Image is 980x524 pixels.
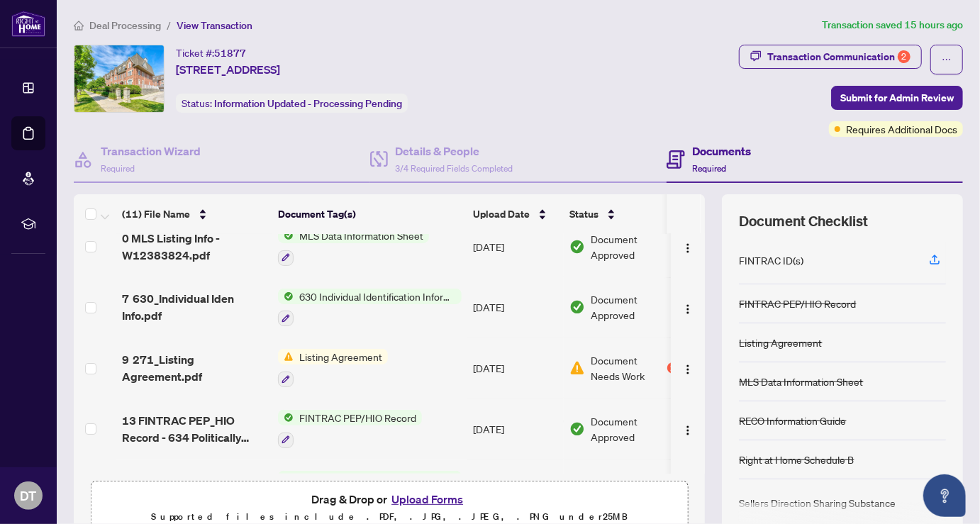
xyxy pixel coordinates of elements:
span: Deal Processing [89,19,161,32]
span: Information Updated - Processing Pending [214,97,402,110]
span: ellipsis [942,55,952,65]
h4: Transaction Wizard [101,143,201,160]
span: Upload Date [473,206,530,222]
span: 244 Seller’s Direction re: Property/Offers [294,471,462,486]
img: Logo [682,364,694,375]
img: Document Status [569,421,585,437]
span: 630 Individual Identification Information Record [294,289,462,304]
span: Document Checklist [739,211,868,231]
span: 7 630_Individual Iden Info.pdf [122,290,267,324]
span: DT [21,486,37,506]
h4: Documents [692,143,751,160]
th: Document Tag(s) [272,194,467,234]
span: Document Approved [591,474,679,505]
td: [DATE] [467,398,564,459]
div: Status: [176,94,408,113]
div: FINTRAC PEP/HIO Record [739,296,856,311]
span: View Transaction [177,19,252,32]
span: Requires Additional Docs [846,121,957,137]
button: Upload Forms [387,490,467,508]
button: Logo [676,296,699,318]
img: Logo [682,303,694,315]
span: Document Approved [591,291,679,323]
button: Logo [676,357,699,379]
article: Transaction saved 15 hours ago [822,17,963,33]
span: (11) File Name [122,206,190,222]
img: Status Icon [278,471,294,486]
h4: Details & People [395,143,513,160]
span: 6 244_Sellers Direction re - Property Offers.pdf [122,472,267,506]
span: Submit for Admin Review [840,87,954,109]
button: Open asap [923,474,966,517]
img: Logo [682,243,694,254]
img: Status Icon [278,349,294,364]
span: Required [692,163,726,174]
img: logo [11,11,45,37]
img: Logo [682,425,694,436]
div: Transaction Communication [767,45,911,68]
span: 3/4 Required Fields Completed [395,163,513,174]
button: Logo [676,235,699,258]
div: FINTRAC ID(s) [739,252,803,268]
span: 0 MLS Listing Info - W12383824.pdf [122,230,267,264]
span: 51877 [214,47,246,60]
span: 13 FINTRAC PEP_HIO Record - 634 Politically Exposed Person_Head of Int Org Checklist_Record A - P... [122,412,267,446]
td: [DATE] [467,277,564,338]
td: [DATE] [467,216,564,277]
th: Upload Date [467,194,564,234]
img: Status Icon [278,228,294,243]
button: Logo [676,418,699,440]
span: Document Approved [591,413,679,445]
img: Document Status [569,239,585,255]
td: [DATE] [467,338,564,398]
button: Status IconListing Agreement [278,349,388,387]
span: Required [101,163,135,174]
span: MLS Data Information Sheet [294,228,429,243]
span: [STREET_ADDRESS] [176,61,280,78]
td: [DATE] [467,459,564,520]
span: Document Needs Work [591,352,664,384]
img: Document Status [569,360,585,376]
img: Status Icon [278,289,294,304]
img: IMG-W12383824_1.jpg [74,45,164,112]
li: / [167,17,171,33]
div: RECO Information Guide [739,413,846,428]
span: 9 271_Listing Agreement.pdf [122,351,267,385]
div: MLS Data Information Sheet [739,374,863,389]
div: 2 [898,50,911,63]
img: Status Icon [278,410,294,425]
div: Ticket #: [176,45,246,61]
span: Status [569,206,598,222]
button: Submit for Admin Review [831,86,963,110]
img: Document Status [569,299,585,315]
span: Document Approved [591,231,679,262]
button: Status Icon630 Individual Identification Information Record [278,289,462,327]
div: Right at Home Schedule B [739,452,854,467]
div: 2 [667,362,679,374]
div: Sellers Direction Sharing Substance [739,495,896,511]
div: Listing Agreement [739,335,822,350]
button: Status Icon244 Seller’s Direction re: Property/Offers [278,471,462,509]
th: Status [564,194,684,234]
span: Listing Agreement [294,349,388,364]
button: Status IconFINTRAC PEP/HIO Record [278,410,422,448]
th: (11) File Name [116,194,272,234]
button: Transaction Communication2 [739,45,922,69]
span: home [74,21,84,30]
button: Status IconMLS Data Information Sheet [278,228,429,266]
span: Drag & Drop or [311,490,467,508]
span: FINTRAC PEP/HIO Record [294,410,422,425]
